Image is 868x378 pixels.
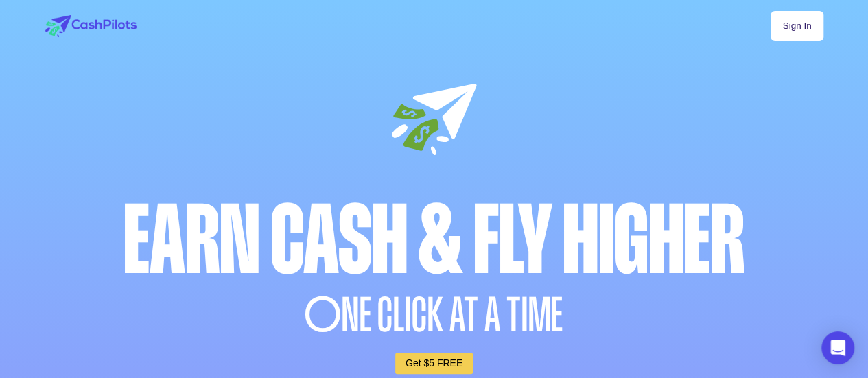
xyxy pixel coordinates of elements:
[395,353,473,374] a: Get $5 FREE
[42,292,827,339] div: NE CLICK AT A TIME
[821,331,854,364] div: Open Intercom Messenger
[771,11,823,41] a: Sign In
[45,15,137,37] img: logo
[42,193,827,288] div: Earn Cash & Fly higher
[305,292,342,339] span: O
